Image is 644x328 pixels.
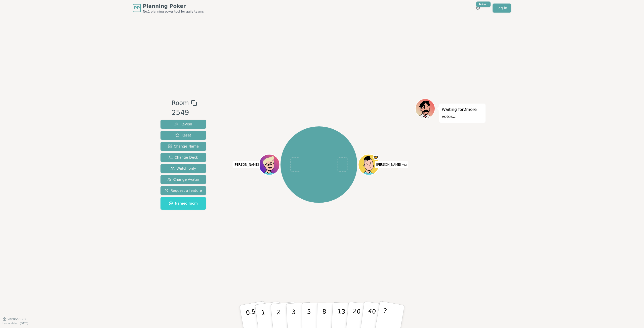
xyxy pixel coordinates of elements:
span: Click to change your name [232,161,260,168]
a: PPPlanning PokerNo.1 planning poker tool for agile teams [133,3,204,14]
span: Named room [169,201,198,206]
span: Change Avatar [167,177,199,182]
span: Last updated: [DATE] [3,322,28,325]
button: Request a feature [160,186,206,195]
button: Change Avatar [160,175,206,184]
span: Planning Poker [143,3,204,10]
button: Version0.9.2 [3,317,26,321]
div: New! [476,2,491,7]
span: chris is the host [373,155,378,160]
span: No.1 planning poker tool for agile teams [143,10,204,14]
span: Room [172,99,189,108]
span: Click to change your name [375,161,408,168]
button: Watch only [160,164,206,173]
span: Version 0.9.2 [8,317,26,321]
span: Request a feature [165,188,202,193]
span: Change Deck [169,155,198,160]
button: Named room [160,197,206,210]
button: Change Deck [160,153,206,162]
span: PP [134,5,140,11]
button: Reveal [160,120,206,129]
span: Watch only [171,166,196,171]
span: Change Name [168,144,199,149]
button: Reset [160,131,206,140]
p: Waiting for 2 more votes... [442,106,483,120]
span: (you) [401,164,407,166]
span: Reveal [174,122,192,127]
button: New! [473,4,482,13]
button: Change Name [160,142,206,151]
a: Log in [493,4,511,13]
span: Reset [175,133,191,138]
div: 2549 [172,108,197,118]
button: Click to change your avatar [359,155,378,174]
